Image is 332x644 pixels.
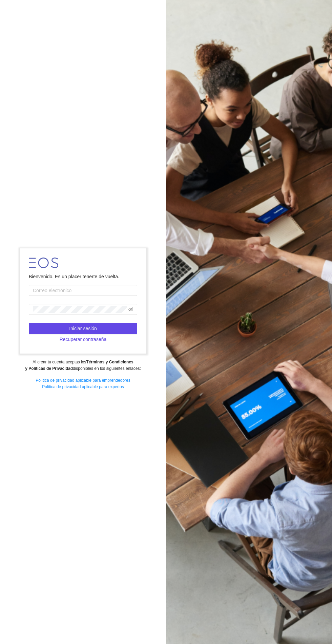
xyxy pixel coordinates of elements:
[69,325,97,332] span: Iniciar sesión
[29,337,137,342] a: Recuperar contraseña
[128,307,133,312] span: eye-invisible
[29,273,137,280] div: Bienvenido. Es un placer tenerte de vuelta.
[42,384,124,389] a: Política de privacidad aplicable para expertos
[25,360,133,371] strong: Términos y Condiciones y Políticas de Privacidad
[29,323,137,334] button: Iniciar sesión
[60,336,107,343] span: Recuperar contraseña
[36,378,130,383] a: Política de privacidad aplicable para emprendedores
[29,285,137,296] input: Correo electrónico
[29,258,58,268] img: LOGO
[4,359,161,372] div: Al crear tu cuenta aceptas los disponibles en los siguientes enlaces:
[29,334,137,345] button: Recuperar contraseña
